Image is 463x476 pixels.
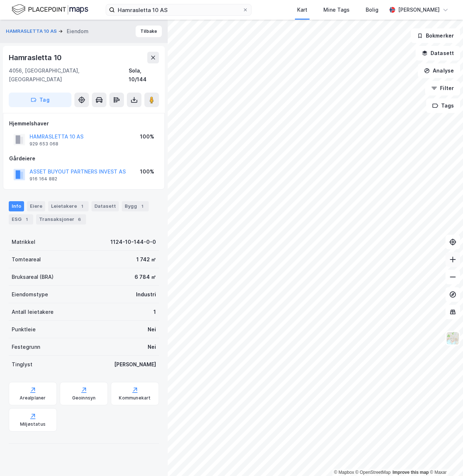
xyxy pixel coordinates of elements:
div: 1 [139,203,146,210]
div: Eiere [27,201,45,211]
button: Filter [425,81,460,95]
div: Eiendom [67,27,89,36]
div: Kart [297,5,307,14]
div: 916 164 882 [30,176,57,182]
div: Tomteareal [12,255,41,264]
div: 100% [140,167,154,176]
button: Datasett [416,46,460,61]
div: Transaksjoner [36,214,86,225]
div: Datasett [92,201,119,211]
div: Nei [148,325,156,334]
div: 1 [23,216,30,223]
a: Mapbox [334,470,354,475]
div: Tinglyst [12,360,32,369]
div: 929 653 068 [30,141,58,147]
div: Leietakere [48,201,89,211]
div: 1 [153,308,156,316]
button: Bokmerker [411,28,460,43]
div: Matrikkel [12,238,35,246]
button: Analyse [418,63,460,78]
div: 6 [76,216,83,223]
iframe: Chat Widget [427,441,463,476]
div: Miljøstatus [20,421,46,427]
button: Tilbake [136,26,162,37]
div: Mine Tags [323,5,350,14]
div: 1124-10-144-0-0 [110,238,156,246]
div: 4056, [GEOGRAPHIC_DATA], [GEOGRAPHIC_DATA] [9,66,129,84]
div: Hjemmelshaver [9,119,159,128]
div: Eiendomstype [12,290,48,299]
div: Bolig [366,5,378,14]
div: 6 784 ㎡ [135,273,156,281]
div: 1 [78,203,86,210]
img: Z [446,331,460,345]
input: Søk på adresse, matrikkel, gårdeiere, leietakere eller personer [115,4,242,15]
div: [PERSON_NAME] [398,5,440,14]
div: ESG [9,214,33,225]
div: Industri [136,290,156,299]
div: Gårdeiere [9,154,159,163]
img: logo.f888ab2527a4732fd821a326f86c7f29.svg [12,3,88,16]
div: Arealplaner [20,395,46,401]
button: Tag [9,93,71,107]
button: HAMRASLETTA 10 AS [6,28,58,35]
div: Sola, 10/144 [129,66,159,84]
div: Bygg [122,201,149,211]
div: Nei [148,343,156,351]
a: OpenStreetMap [355,470,391,475]
button: Tags [426,98,460,113]
div: Antall leietakere [12,308,54,316]
a: Improve this map [393,470,429,475]
div: Geoinnsyn [72,395,96,401]
div: Punktleie [12,325,36,334]
div: Festegrunn [12,343,40,351]
div: Hamrasletta 10 [9,52,63,63]
div: 1 742 ㎡ [136,255,156,264]
div: Info [9,201,24,211]
div: [PERSON_NAME] [114,360,156,369]
div: 100% [140,132,154,141]
div: Kommunekart [119,395,151,401]
div: Bruksareal (BRA) [12,273,54,281]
